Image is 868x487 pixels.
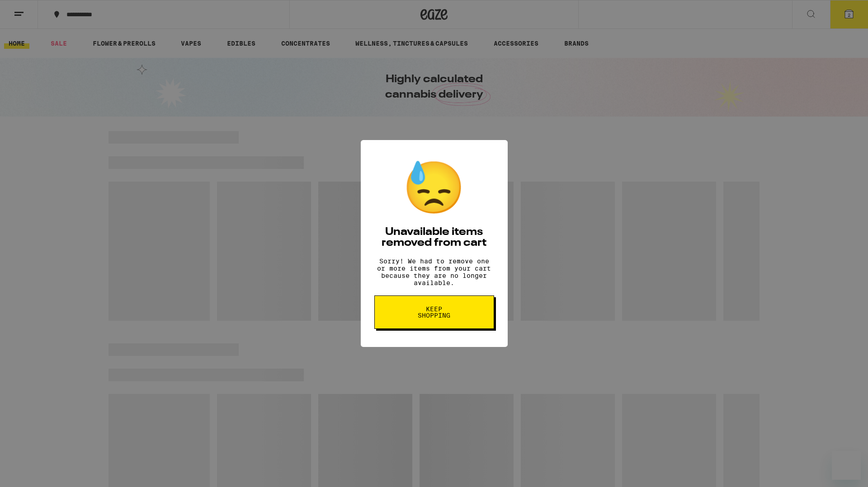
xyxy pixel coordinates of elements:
p: Sorry! We had to remove one or more items from your cart because they are no longer available. [374,258,494,286]
button: Keep Shopping [374,295,494,329]
iframe: メッセージングウィンドウを開くボタン [832,451,861,480]
div: 😓 [402,158,466,218]
h2: Unavailable items removed from cart [374,227,494,248]
span: Keep Shopping [411,306,458,318]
